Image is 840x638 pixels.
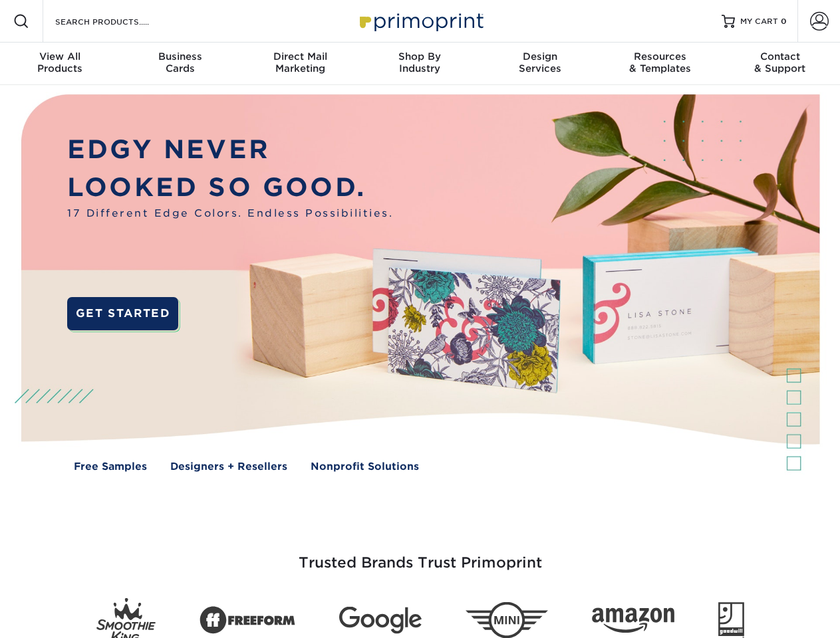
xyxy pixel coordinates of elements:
a: Designers + Resellers [170,459,287,475]
a: Free Samples [74,459,147,475]
img: Google [339,607,422,634]
a: DesignServices [480,43,600,85]
a: Contact& Support [720,43,840,85]
a: Shop ByIndustry [360,43,480,85]
input: SEARCH PRODUCTS..... [54,13,184,29]
p: EDGY NEVER [67,131,393,169]
span: Design [480,51,600,62]
div: & Templates [600,51,720,74]
div: & Support [720,51,840,74]
span: MY CART [740,16,778,27]
div: Cards [120,51,239,74]
span: 0 [781,17,787,26]
a: GET STARTED [67,297,178,330]
a: BusinessCards [120,43,239,85]
a: Resources& Templates [600,43,720,85]
span: Business [120,51,239,62]
div: Services [480,51,600,74]
p: LOOKED SO GOOD. [67,169,393,207]
a: Nonprofit Solutions [311,459,419,475]
img: Goodwill [718,602,744,638]
div: Marketing [240,51,360,74]
span: Contact [720,51,840,62]
img: Primoprint [354,7,487,35]
img: Amazon [592,608,674,633]
span: Direct Mail [240,51,360,62]
a: Direct MailMarketing [240,43,360,85]
div: Industry [360,51,480,74]
h3: Trusted Brands Trust Primoprint [31,522,809,587]
span: Resources [600,51,720,62]
span: Shop By [360,51,480,62]
span: 17 Different Edge Colors. Endless Possibilities. [67,206,393,221]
